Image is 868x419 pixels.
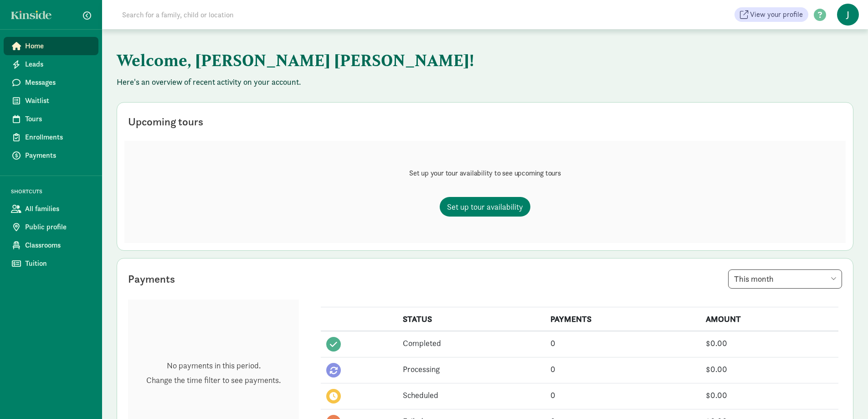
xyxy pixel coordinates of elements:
th: STATUS [397,307,545,331]
th: AMOUNT [700,307,838,331]
span: All families [25,203,91,214]
a: View your profile [734,7,808,22]
a: Leads [4,55,98,73]
a: Tours [4,110,98,128]
a: Public profile [4,218,98,236]
input: Search for a family, child or location [117,5,372,24]
p: No payments in this period. [146,360,281,371]
span: Messages [25,77,91,88]
span: Public profile [25,222,91,233]
div: 0 [550,389,695,401]
a: Waitlist [4,92,98,110]
div: $0.00 [706,337,833,349]
a: Set up tour availability [440,197,530,217]
a: Classrooms [4,236,98,254]
a: Tuition [4,254,98,273]
div: $0.00 [706,363,833,375]
div: Payments [128,271,175,287]
div: Processing [403,363,539,375]
span: Enrollments [25,132,91,143]
div: Scheduled [403,389,539,401]
span: View your profile [750,9,803,20]
span: Waitlist [25,95,91,106]
span: Payments [25,150,91,161]
a: All families [4,200,98,218]
div: 0 [550,337,695,349]
a: Payments [4,146,98,165]
div: Upcoming tours [128,114,203,130]
a: Messages [4,73,98,92]
p: Change the time filter to see payments. [146,375,281,386]
span: Tours [25,114,91,124]
span: Leads [25,59,91,70]
span: J [837,4,859,26]
span: Set up tour availability [447,201,523,213]
h1: Welcome, [PERSON_NAME] [PERSON_NAME]! [117,44,568,77]
div: Completed [403,337,539,349]
div: $0.00 [706,389,833,401]
span: Classrooms [25,240,91,251]
p: Here's an overview of recent activity on your account. [117,77,853,88]
div: 0 [550,363,695,375]
span: Home [25,41,91,52]
p: Set up your tour availability to see upcoming tours [409,168,561,179]
iframe: Chat Widget [822,375,868,419]
span: Tuition [25,258,91,269]
a: Home [4,37,98,55]
a: Enrollments [4,128,98,146]
th: PAYMENTS [545,307,701,331]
